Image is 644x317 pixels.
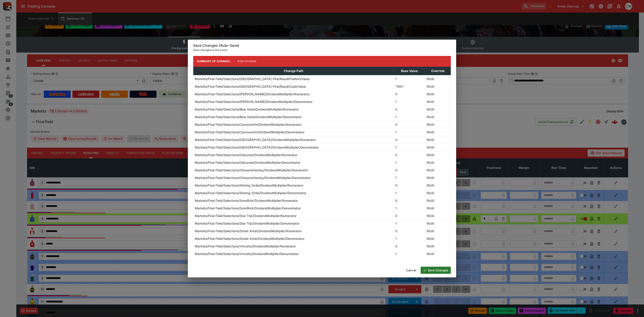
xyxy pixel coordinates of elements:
[394,98,425,105] td: 1
[195,145,319,150] p: Markets/Final Field/Selections/[GEOGRAPHIC_DATA]/DividendMultiplier/Denominator
[195,84,306,89] p: Markets/Final Field/Selections/[GEOGRAPHIC_DATA] Pine/ResultCode/Value
[195,122,302,127] p: Markets/Final Field/Selections/Cannyworth/DividendMultiplier/Numerator
[394,75,425,83] td: 1
[195,168,308,172] p: Markets/Final Field/Selections/Oliveanotherday/DividendMultiplier/Numerator
[425,174,451,181] td: (N/A)
[195,92,310,96] p: Markets/Final Field/Selections/[PERSON_NAME]/DividendMultiplier/Numerator
[394,235,425,242] td: 1
[195,206,301,211] p: Markets/Final Field/Selections/Sonofkirk/DividendMultiplier/Denominator
[425,105,451,113] td: (N/A)
[425,250,451,257] td: (N/A)
[394,189,425,197] td: 1
[425,212,451,219] td: (N/A)
[421,267,451,274] button: Save Changes
[195,99,313,104] p: Markets/Final Field/Selections/[PERSON_NAME]/DividendMultiplier/Denominator
[425,159,451,166] td: (N/A)
[394,204,425,212] td: 1
[425,98,451,105] td: (N/A)
[425,235,451,242] td: (N/A)
[195,251,299,256] p: Markets/Final Field/Selections/Vincetio/DividendMultiplier/Denominator
[234,56,260,67] button: Raw Change
[195,198,298,203] p: Markets/Final Field/Selections/Sonofkirk/DividendMultiplier/Numerator
[425,90,451,98] td: (N/A)
[394,219,425,227] td: 1
[425,113,451,121] td: (N/A)
[195,244,296,249] p: Markets/Final Field/Selections/Vincetio/DividendMultiplier/Numerator
[195,191,306,195] p: Markets/Final Field/Selections/Shining Smile/DividendMultiplier/Denominator
[193,48,451,52] p: Save changes to this event.
[394,159,425,166] td: 1
[403,267,419,274] button: Cancel
[425,136,451,143] td: (N/A)
[425,242,451,250] td: (N/A)
[195,236,305,241] p: Markets/Final Field/Selections/Street Artist/DividendMultiplier/Denominator
[425,151,451,159] td: (N/A)
[195,115,302,119] p: Markets/Final Field/Selections/Blue Hotel/DividendMultiplier/Denominator
[193,67,394,75] th: Change Path
[394,197,425,204] td: 0
[394,166,425,174] td: 0
[425,143,451,151] td: (N/A)
[425,219,451,227] td: (N/A)
[195,221,299,226] p: Markets/Final Field/Selections/Star Trip/DividendMultiplier/Denominator
[425,121,451,128] td: (N/A)
[195,137,316,142] p: Markets/Final Field/Selections/[GEOGRAPHIC_DATA]/DividendMultiplier/Numerator
[195,77,309,81] p: Markets/Final Field/Selections/[GEOGRAPHIC_DATA] Pine/ResultPosition/Value
[394,143,425,151] td: 1
[425,197,451,204] td: (N/A)
[394,136,425,143] td: 0
[195,160,300,165] p: Markets/Final Field/Selections/Olatunde/DividendMultiplier/Denominator
[394,242,425,250] td: 0
[394,181,425,189] td: 0
[394,174,425,181] td: 1
[394,90,425,98] td: 0
[425,67,451,75] th: Override
[394,227,425,235] td: 0
[394,83,425,90] td: "Win"
[394,113,425,121] td: 1
[195,213,297,218] p: Markets/Final Field/Selections/Star Trip/DividendMultiplier/Numerator
[425,75,451,83] td: (N/A)
[425,227,451,235] td: (N/A)
[425,204,451,212] td: (N/A)
[425,128,451,136] td: (N/A)
[195,107,299,112] p: Markets/Final Field/Selections/Blue Hotel/DividendMultiplier/Numerator
[394,121,425,128] td: 0
[394,151,425,159] td: 0
[195,183,303,188] p: Markets/Final Field/Selections/Shining Smile/DividendMultiplier/Numerator
[394,105,425,113] td: 0
[425,189,451,197] td: (N/A)
[425,166,451,174] td: (N/A)
[394,67,425,75] th: Base Value
[425,181,451,189] td: (N/A)
[195,130,305,134] p: Markets/Final Field/Selections/Cannyworth/DividendMultiplier/Denominator
[193,43,451,48] h6: Save Changes (Auto-Save)
[193,56,234,67] button: Summary of Changes
[394,250,425,257] td: 1
[394,128,425,136] td: 1
[195,175,311,180] p: Markets/Final Field/Selections/Oliveanotherday/DividendMultiplier/Denominator
[195,229,302,233] p: Markets/Final Field/Selections/Street Artist/DividendMultiplier/Numerator
[425,83,451,90] td: (N/A)
[195,153,297,157] p: Markets/Final Field/Selections/Olatunde/DividendMultiplier/Numerator
[394,212,425,219] td: 0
